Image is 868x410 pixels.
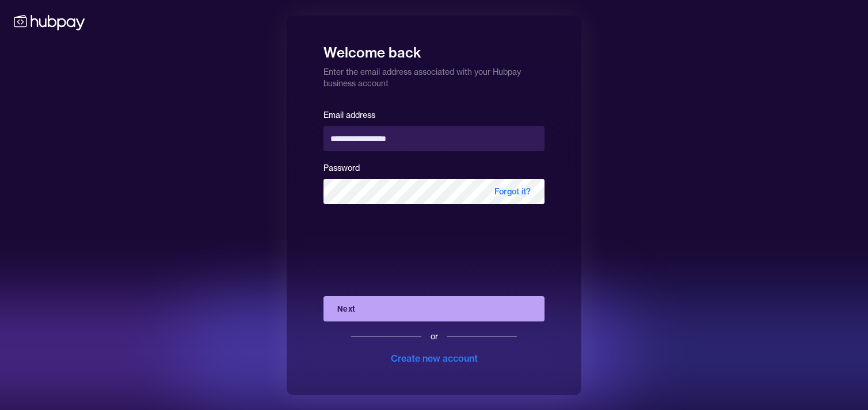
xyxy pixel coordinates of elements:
div: or [431,331,438,342]
div: Create new account [391,351,478,365]
label: Password [323,163,360,173]
label: Email address [323,110,375,120]
h1: Welcome back [323,36,545,62]
span: Forgot it? [481,179,545,204]
p: Enter the email address associated with your Hubpay business account [323,62,545,89]
button: Next [323,296,545,321]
